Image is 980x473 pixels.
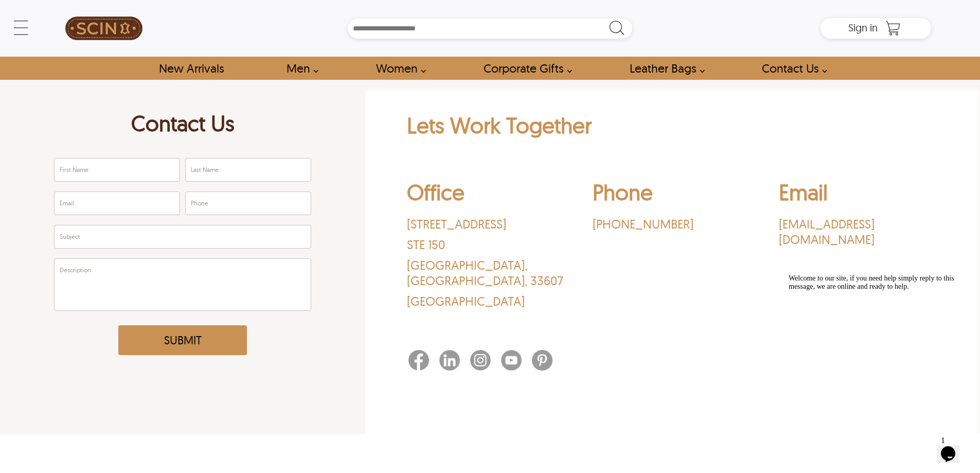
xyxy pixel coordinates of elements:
[785,270,970,427] iframe: chat widget
[779,216,938,247] a: [EMAIL_ADDRESS][DOMAIN_NAME]
[118,325,247,355] button: Submit
[532,350,553,371] img: Pinterest
[407,112,939,144] h2: Lets Work Together
[407,179,566,211] h2: Office
[883,21,903,36] a: Shopping Cart
[593,216,752,232] a: ‪[PHONE_NUMBER]‬
[593,179,752,211] h2: Phone
[848,25,878,33] a: Sign in
[501,350,522,371] img: Youtube
[501,350,532,374] a: Youtube
[54,110,311,142] h1: Contact Us
[532,350,563,374] a: Pinterest
[618,57,710,80] a: Shop Leather Bags
[407,257,566,288] p: [GEOGRAPHIC_DATA] , [GEOGRAPHIC_DATA] , 33607
[408,350,429,371] img: Facebook
[750,57,833,80] a: contact-us
[848,21,878,34] span: Sign in
[147,57,235,80] a: Shop New Arrivals
[472,57,578,80] a: Shop Leather Corporate Gifts
[439,350,460,371] img: Linkedin
[407,216,566,232] p: [STREET_ADDRESS]
[275,57,324,80] a: shop men's leather jackets
[439,350,470,374] a: Linkedin
[4,4,170,20] span: Welcome to our site, if you need help simply reply to this message, we are online and ready to help.
[49,5,159,51] a: SCIN
[4,4,189,21] div: Welcome to our site, if you need help simply reply to this message, we are online and ready to help.
[407,237,566,252] p: STE 150
[470,350,491,371] img: Instagram
[364,57,432,80] a: Shop Women Leather Jackets
[937,432,970,463] iframe: chat widget
[65,5,142,51] img: SCIN
[407,293,566,309] p: [GEOGRAPHIC_DATA]
[779,179,938,211] h2: Email
[408,350,439,374] a: Facebook
[470,350,501,374] a: Instagram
